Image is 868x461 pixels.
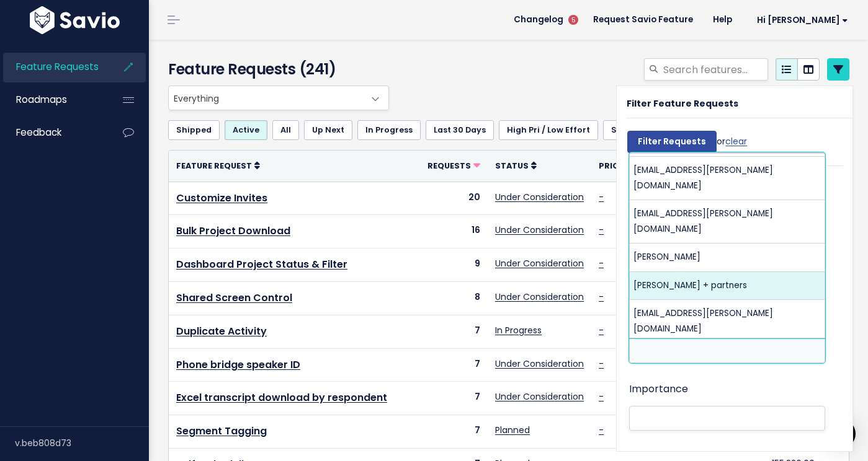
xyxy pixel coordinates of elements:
[599,424,604,436] a: -
[176,257,347,271] a: Dashboard Project Status & Filter
[15,427,149,459] div: v.beb808d73
[583,11,703,29] a: Request Savio Feature
[427,160,471,171] span: Requests
[599,160,638,171] span: Priority
[662,58,768,81] input: Search features...
[3,53,103,81] a: Feature Requests
[599,390,604,403] a: -
[627,97,738,110] strong: Filter Feature Requests
[495,159,537,172] a: Status
[168,120,220,140] a: Shipped
[176,160,252,171] span: Feature Request
[742,11,858,30] a: Hi [PERSON_NAME]
[426,120,494,140] a: Last 30 Days
[603,120,660,140] a: Strategic
[495,358,584,370] a: Under Consideration
[499,120,598,140] a: High Pri / Low Effort
[495,191,584,203] a: Under Consideration
[168,120,849,140] ul: Filter feature requests
[599,159,646,172] a: Priority
[168,58,383,81] h4: Feature Requests (241)
[176,424,267,438] a: Segment Tagging
[725,135,747,147] a: clear
[633,164,773,191] span: [EMAIL_ADDRESS][PERSON_NAME][DOMAIN_NAME]
[420,348,488,382] td: 7
[420,182,488,215] td: 20
[420,382,488,415] td: 7
[427,159,480,172] a: Requests
[176,324,267,338] a: Duplicate Activity
[633,279,747,291] span: [PERSON_NAME] + partners
[495,424,530,436] a: Planned
[357,120,421,140] a: In Progress
[599,358,604,370] a: -
[633,251,700,263] span: [PERSON_NAME]
[225,120,267,140] a: Active
[495,291,584,303] a: Under Consideration
[176,358,300,372] a: Phone bridge speaker ID
[304,120,352,140] a: Up Next
[176,224,290,238] a: Bulk Project Download
[627,125,747,165] div: or
[757,15,848,25] span: Hi [PERSON_NAME]
[16,60,99,73] span: Feature Requests
[568,15,578,25] span: 5
[599,324,604,336] a: -
[420,281,488,315] td: 8
[27,6,123,34] img: logo-white.9d6f32f41409.svg
[176,159,260,172] a: Feature Request
[16,126,61,139] span: Feedback
[16,93,67,106] span: Roadmaps
[599,191,604,203] a: -
[420,215,488,248] td: 16
[495,160,529,171] span: Status
[599,224,604,236] a: -
[176,191,267,205] a: Customize Invites
[495,257,584,270] a: Under Consideration
[168,86,389,110] span: Everything
[169,86,364,110] span: Everything
[629,380,688,398] label: Importance
[3,118,103,147] a: Feedback
[495,324,542,336] a: In Progress
[176,291,292,305] a: Shared Screen Control
[420,248,488,282] td: 9
[176,390,387,405] a: Excel transcript download by respondent
[633,307,773,334] span: [EMAIL_ADDRESS][PERSON_NAME][DOMAIN_NAME]
[272,120,299,140] a: All
[633,208,773,234] span: [EMAIL_ADDRESS][PERSON_NAME][DOMAIN_NAME]
[495,224,584,236] a: Under Consideration
[420,415,488,449] td: 7
[599,291,604,303] a: -
[420,315,488,348] td: 7
[627,131,717,153] input: Filter Requests
[3,86,103,114] a: Roadmaps
[703,11,742,29] a: Help
[514,15,563,24] span: Changelog
[599,257,604,270] a: -
[495,390,584,403] a: Under Consideration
